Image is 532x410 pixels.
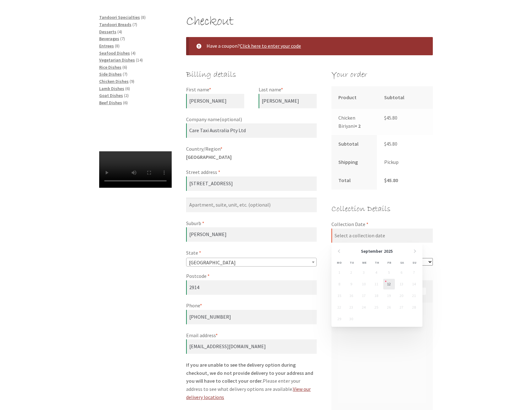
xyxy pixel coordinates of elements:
[99,64,121,70] a: Rice Dishes
[99,93,123,98] a: Goat Dishes
[186,362,313,384] strong: If you are unable to see the delivery option during checkout, we do not provide delivery to your ...
[99,43,114,49] a: Entrees
[99,71,122,77] a: Side Dishes
[408,302,421,314] td: Unavailable
[99,78,129,84] a: Chicken Dishes
[331,220,433,229] label: Collection Date
[124,71,126,77] span: 7
[186,361,317,402] p: Please enter your address to see what delivery options are available.
[99,36,119,41] a: Beverages
[396,260,408,265] span: Saturday
[124,100,126,105] span: 6
[121,36,124,41] span: 7
[346,302,358,314] td: Unavailable
[383,279,396,290] td: Available: +$0.00
[186,37,433,55] div: Have a coupon?
[346,314,358,325] td: Unavailable
[358,267,371,279] td: Unavailable
[384,177,398,183] bdi: 45.80
[358,279,371,290] td: Unavailable
[186,219,317,228] label: Suburb
[142,14,144,20] span: 8
[186,302,317,310] label: Phone
[99,14,140,20] a: Tandoori Specialties
[131,78,133,84] span: 9
[99,29,116,35] span: Desserts
[334,245,345,256] a: Prev
[99,57,135,63] a: Vegetarian Dishes
[358,290,371,302] td: Unavailable
[358,260,371,265] span: Wednesday
[186,14,433,30] h1: Checkout
[333,279,346,290] td: Unavailable
[331,229,433,243] input: Select a collection date
[186,145,317,153] label: Country/Region
[99,86,124,91] a: Lamb Dishes
[371,290,383,302] td: Unavailable
[134,22,136,27] span: 7
[355,123,361,129] strong: × 2
[186,272,317,280] label: Postcode
[186,198,317,212] input: Apartment, suite, unit, etc. (optional)
[377,86,433,109] th: Subtotal
[331,135,377,153] th: Subtotal
[119,29,121,35] span: 4
[371,260,383,265] span: Thursday
[384,141,397,147] bdi: 45.80
[384,141,386,147] span: $
[186,86,244,94] label: First name
[384,248,393,254] span: 2025
[358,302,371,314] td: Unavailable
[186,68,317,82] h3: Billing details
[337,318,425,399] iframe: Secure payment input frame
[331,68,433,87] h3: Your order
[384,115,386,121] span: $
[331,153,377,171] th: Shipping
[125,93,127,98] span: 2
[384,177,387,183] span: $
[333,290,346,302] td: Unavailable
[333,267,346,279] td: Unavailable
[346,260,358,265] span: Tuesday
[132,50,134,56] span: 4
[186,116,317,124] label: Company name
[408,279,421,290] td: Unavailable
[408,260,421,265] span: Sunday
[220,116,242,122] span: (optional)
[124,64,126,70] span: 6
[259,86,317,94] label: Last name
[409,245,420,256] a: Next
[384,115,397,121] bdi: 45.80
[383,260,396,265] span: Friday
[331,171,377,190] th: Total
[186,154,232,160] strong: [GEOGRAPHIC_DATA]
[186,176,317,191] input: House number and street name
[331,86,377,109] th: Product
[371,302,383,314] td: Unavailable
[396,290,408,302] td: Unavailable
[408,267,421,279] td: Unavailable
[396,279,408,290] td: Unavailable
[346,279,358,290] td: Unavailable
[99,100,122,105] a: Beef Dishes
[99,22,132,27] a: Tandoori Breads
[331,109,377,135] td: Chicken Biriyani
[126,86,129,91] span: 6
[240,43,301,49] a: Enter your coupon code
[333,260,346,265] span: Monday
[384,159,399,165] label: Pickup
[99,50,130,56] a: Seafood Dishes
[186,258,316,267] span: Australian Capital Territory
[186,168,317,176] label: Street address
[346,267,358,279] td: Unavailable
